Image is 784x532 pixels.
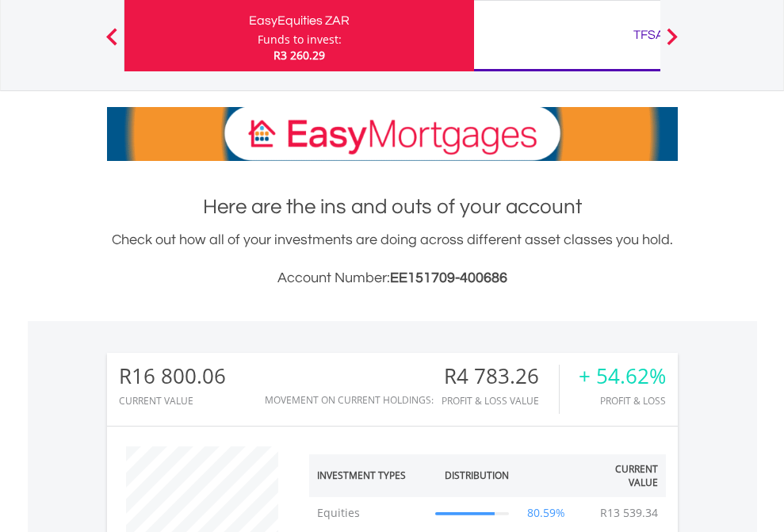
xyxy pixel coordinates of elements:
div: Funds to invest: [258,32,342,48]
h3: Account Number: [107,267,678,289]
div: Profit & Loss Value [442,396,559,406]
th: Current Value [576,454,666,497]
div: Check out how all of your investments are doing across different asset classes you hold. [107,229,678,289]
div: + 54.62% [579,365,666,388]
button: Previous [96,36,128,52]
span: R3 260.29 [273,48,325,63]
th: Investment Types [309,454,428,497]
div: R16 800.06 [119,365,226,388]
span: EE151709-400686 [390,270,507,285]
div: R4 783.26 [442,365,559,388]
td: Equities [309,497,428,529]
div: Movement on Current Holdings: [265,395,434,405]
div: Distribution [445,469,509,482]
td: 80.59% [517,497,576,529]
div: EasyEquities ZAR [134,10,465,32]
h1: Here are the ins and outs of your account [107,193,678,221]
div: CURRENT VALUE [119,396,226,406]
td: R13 539.34 [592,497,666,529]
button: Next [656,36,688,52]
div: Profit & Loss [579,396,666,406]
img: EasyMortage Promotion Banner [107,107,678,161]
